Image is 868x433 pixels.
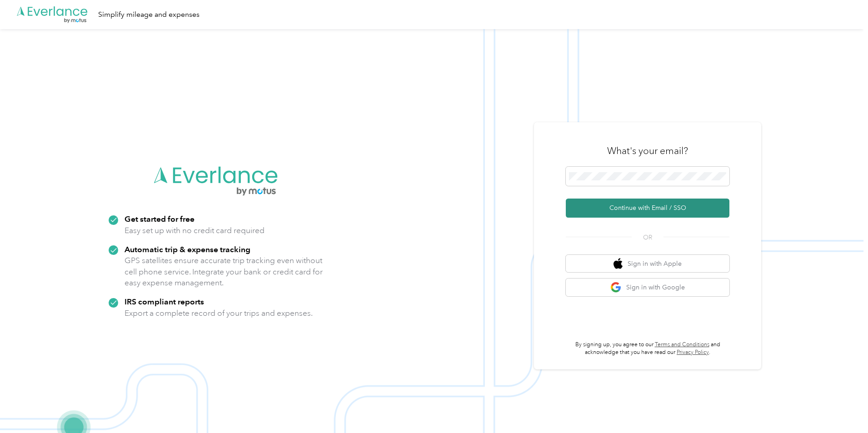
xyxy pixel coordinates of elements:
[610,282,622,293] img: google logo
[125,244,250,254] strong: Automatic trip & expense tracking
[125,297,204,306] strong: IRS compliant reports
[655,341,709,348] a: Terms and Conditions
[98,9,200,20] div: Simplify mileage and expenses
[677,349,709,356] a: Privacy Policy
[125,225,264,236] p: Easy set up with no credit card required
[125,308,313,319] p: Export a complete record of your trips and expenses.
[632,233,663,242] span: OR
[566,279,729,296] button: google logoSign in with Google
[125,214,195,224] strong: Get started for free
[566,255,729,273] button: apple logoSign in with Apple
[614,258,623,269] img: apple logo
[566,341,729,357] p: By signing up, you agree to our and acknowledge that you have read our .
[607,144,688,157] h3: What's your email?
[566,199,729,218] button: Continue with Email / SSO
[125,255,323,289] p: GPS satellites ensure accurate trip tracking even without cell phone service. Integrate your bank...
